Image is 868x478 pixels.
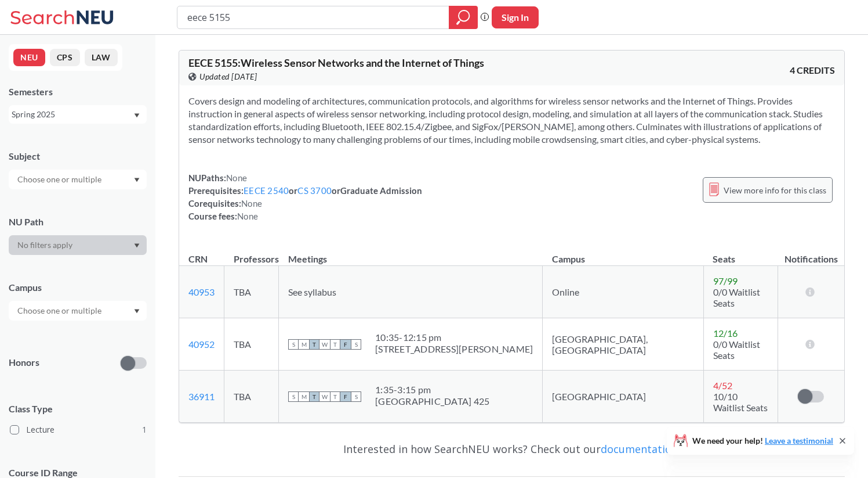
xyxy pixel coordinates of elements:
[288,339,299,350] span: S
[713,391,768,413] span: 10/10 Waitlist Seats
[188,391,215,402] a: 36911
[188,56,484,69] span: EECE 5155 : Wireless Sensor Networks and the Internet of Things
[12,172,109,186] input: Choose one or multiple
[375,384,489,396] div: 1:35 - 3:15 pm
[375,396,489,407] div: [GEOGRAPHIC_DATA] 425
[299,339,309,350] span: M
[543,266,704,318] td: Online
[142,423,147,436] span: 1
[237,211,258,221] span: None
[244,185,289,196] a: EECE 2540
[340,339,351,350] span: F
[224,241,279,266] th: Professors
[319,391,330,402] span: W
[713,328,738,339] span: 12 / 16
[543,318,704,371] td: [GEOGRAPHIC_DATA], [GEOGRAPHIC_DATA]
[9,215,147,228] div: NU Path
[134,309,140,314] svg: Dropdown arrow
[12,304,109,318] input: Choose one or multiple
[299,391,309,402] span: M
[601,442,680,456] a: documentation!
[9,235,147,255] div: Dropdown arrow
[492,6,539,28] button: Sign In
[224,318,279,371] td: TBA
[790,64,835,77] span: 4 CREDITS
[224,266,279,318] td: TBA
[713,286,760,308] span: 0/0 Waitlist Seats
[134,178,140,182] svg: Dropdown arrow
[713,275,738,286] span: 97 / 99
[12,108,133,121] div: Spring 2025
[778,241,844,266] th: Notifications
[297,185,332,196] a: CS 3700
[241,198,262,209] span: None
[134,113,140,118] svg: Dropdown arrow
[713,380,732,391] span: 4 / 52
[351,391,361,402] span: S
[9,85,147,98] div: Semesters
[340,391,351,402] span: F
[188,95,835,146] section: Covers design and modeling of architectures, communication protocols, and algorithms for wireless...
[226,172,247,183] span: None
[713,339,760,361] span: 0/0 Waitlist Seats
[9,281,147,294] div: Campus
[330,339,340,350] span: T
[543,371,704,423] td: [GEOGRAPHIC_DATA]
[9,402,147,415] span: Class Type
[309,339,319,350] span: T
[50,49,80,66] button: CPS
[186,8,441,27] input: Class, professor, course number, "phrase"
[309,391,319,402] span: T
[724,183,826,197] span: View more info for this class
[199,70,257,83] span: Updated [DATE]
[279,241,543,266] th: Meetings
[375,343,533,355] div: [STREET_ADDRESS][PERSON_NAME]
[134,243,140,248] svg: Dropdown arrow
[224,371,279,423] td: TBA
[13,49,45,66] button: NEU
[188,339,215,350] a: 40952
[692,437,833,445] span: We need your help!
[188,286,215,297] a: 40953
[179,432,845,466] div: Interested in how SearchNEU works? Check out our
[10,422,147,437] label: Lecture
[456,9,470,26] svg: magnifying glass
[85,49,118,66] button: LAW
[765,436,833,445] a: Leave a testimonial
[288,286,336,297] span: See syllabus
[449,6,478,29] div: magnifying glass
[188,253,208,265] div: CRN
[9,170,147,189] div: Dropdown arrow
[330,391,340,402] span: T
[288,391,299,402] span: S
[9,150,147,163] div: Subject
[351,339,361,350] span: S
[188,171,422,222] div: NUPaths: Prerequisites: or or Graduate Admission Corequisites: Course fees:
[319,339,330,350] span: W
[9,105,147,124] div: Spring 2025Dropdown arrow
[703,241,778,266] th: Seats
[375,332,533,343] div: 10:35 - 12:15 pm
[9,356,39,369] p: Honors
[9,301,147,321] div: Dropdown arrow
[543,241,704,266] th: Campus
